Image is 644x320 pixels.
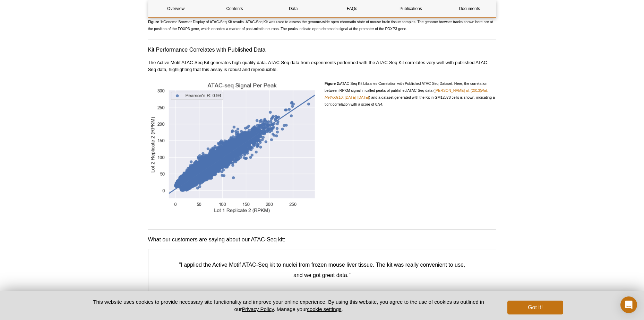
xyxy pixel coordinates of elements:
[325,81,495,106] span: ATAC-Seq Kit Libraries Correlation with Published ATAC-Seq Dataset. Here, the correlation between...
[242,306,274,312] a: Privacy Policy
[266,0,321,17] a: Data
[148,20,493,31] span: Genome Browser Display of ATAC-Seq Kit results. ATAC-Seq Kit was used to assess the genome-wide o...
[148,46,496,54] h3: Kit Performance Correlates with Published Data
[325,88,488,99] a: [PERSON_NAME] al. (2013)Nat. Methods10: [DATE]-[DATE]
[148,20,164,24] strong: Figure 1:
[507,301,563,314] button: Got it!
[148,235,496,244] h3: What our customers are saying about our ATAC-Seq kit:
[383,0,438,17] a: Publications
[325,88,488,99] em: Nat. Methods
[620,296,637,313] div: Open Intercom Messenger
[307,306,341,312] button: cookie settings
[148,59,496,73] p: The Active Motif ATAC-Seq Kit generates high-quality data. ATAC-Seq data from experiments perform...
[324,0,379,17] a: FAQs
[81,298,496,313] p: This website uses cookies to provide necessary site functionality and improve your online experie...
[325,81,340,86] strong: Figure 2:
[148,0,204,17] a: Overview
[148,80,320,215] img: ATAC-Seq RKPM Data
[179,262,465,278] q: "I applied the Active Motif ATAC-Seq kit to nuclei from frozen mouse liver tissue. The kit was re...
[442,0,497,17] a: Documents
[207,0,262,17] a: Contents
